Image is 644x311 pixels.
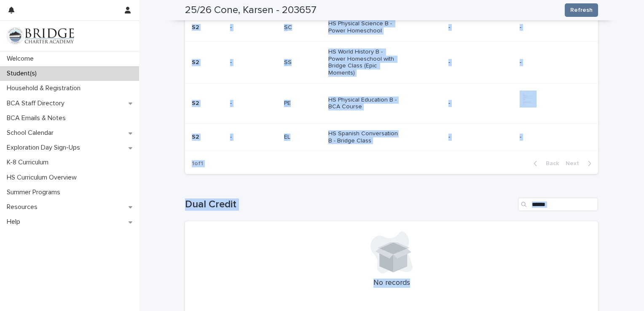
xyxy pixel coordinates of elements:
p: K-8 Curriculum [3,158,55,166]
p: Welcome [3,55,40,63]
span: Next [566,161,584,166]
p: Household & Registration [3,84,87,92]
button: Next [562,160,598,167]
tr: S2-- SCSC HS Physical Science B - Power Homeschool-- [185,13,598,42]
p: S2 [192,59,223,66]
p: BCA Staff Directory [3,99,71,107]
tr: S2-- SSSS HS World History B - Power Homeschool with Bridge Class (Epic Moments)-- [185,41,598,83]
p: S2 [192,100,223,107]
p: PE [284,98,292,107]
img: V1C1m3IdTEidaUdm9Hs0 [7,27,74,44]
p: Exploration Day Sign-Ups [3,144,87,152]
p: Summer Programs [3,188,67,196]
h1: Dual Credit [185,198,515,211]
p: S2 [192,134,223,141]
p: SS [284,57,293,66]
p: EL [284,132,292,141]
p: - [230,22,233,31]
p: - [448,59,513,66]
h2: 25/26 Cone, Karsen - 203657 [185,4,317,16]
p: Help [3,218,27,226]
span: Back [541,161,559,166]
p: - [520,134,585,141]
p: - [448,134,513,141]
p: - [230,57,233,66]
p: Resources [3,203,44,211]
p: Student(s) [3,70,43,78]
p: - [520,24,585,31]
p: - [520,59,585,66]
p: 1 of 1 [185,153,210,174]
p: HS Physical Science B - Power Homeschool [328,20,399,35]
tr: S2-- PEPE HS Physical Education B - BCA Course- [185,84,598,123]
button: Refresh [565,3,598,17]
p: - [448,100,513,107]
p: BCA Emails & Notes [3,114,72,122]
span: Refresh [570,6,593,14]
p: SC [284,22,294,31]
tr: S2-- ELEL HS Spanish Conversation B - Bridge Class-- [185,123,598,151]
input: Search [518,198,598,211]
button: Back [527,160,562,167]
p: - [230,98,233,107]
p: - [230,132,233,141]
p: HS World History B - Power Homeschool with Bridge Class (Epic Moments) [328,48,399,77]
p: - [448,24,513,31]
p: HS Curriculum Overview [3,174,83,182]
p: No records [195,279,588,288]
p: S2 [192,24,223,31]
p: HS Physical Education B - BCA Course [328,97,399,111]
p: HS Spanish Conversation B - Bridge Class [328,130,399,145]
p: School Calendar [3,129,60,137]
